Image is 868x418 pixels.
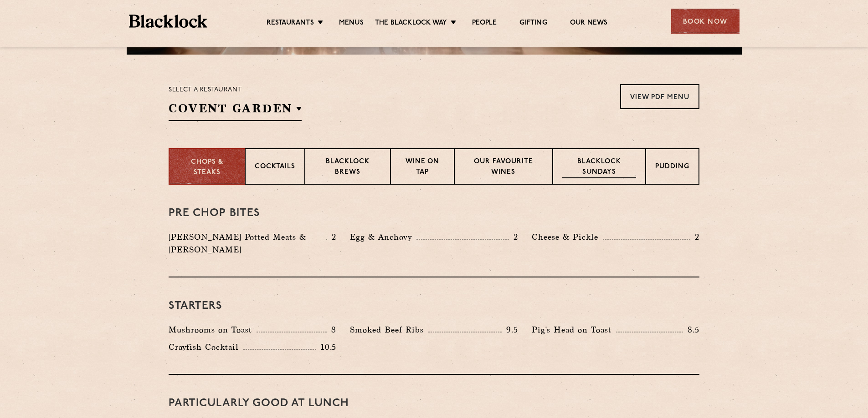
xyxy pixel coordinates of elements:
p: Smoked Beef Ribs [350,323,428,336]
a: The Blacklock Way [375,19,447,29]
p: Pudding [655,162,689,173]
div: Book Now [671,9,740,34]
h3: Pre Chop Bites [169,207,699,219]
p: Our favourite wines [464,157,543,178]
p: 10.5 [316,341,336,353]
h3: Starters [169,300,699,312]
a: Restaurants [267,19,314,29]
p: 9.5 [502,324,518,336]
p: 2 [327,231,336,243]
p: Pig's Head on Toast [532,323,616,336]
p: Mushrooms on Toast [169,323,257,336]
a: Gifting [519,19,547,29]
p: Cheese & Pickle [532,231,603,243]
p: Crayfish Cocktail [169,341,243,353]
p: 8.5 [683,324,699,336]
p: 2 [509,231,518,243]
a: People [472,19,497,29]
p: Cocktails [255,162,295,173]
a: View PDF Menu [620,84,699,109]
p: [PERSON_NAME] Potted Meats & [PERSON_NAME] [169,231,326,256]
p: 2 [690,231,699,243]
a: Our News [570,19,608,29]
img: BL_Textured_Logo-footer-cropped.svg [129,15,208,28]
p: Blacklock Brews [314,157,381,178]
p: Blacklock Sundays [562,157,636,178]
p: Egg & Anchovy [350,231,416,243]
p: Select a restaurant [169,84,302,96]
a: Menus [339,19,364,29]
p: Wine on Tap [400,157,445,178]
h2: Covent Garden [169,101,302,121]
p: Chops & Steaks [179,157,236,178]
h3: PARTICULARLY GOOD AT LUNCH [169,398,699,409]
p: 8 [327,324,336,336]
